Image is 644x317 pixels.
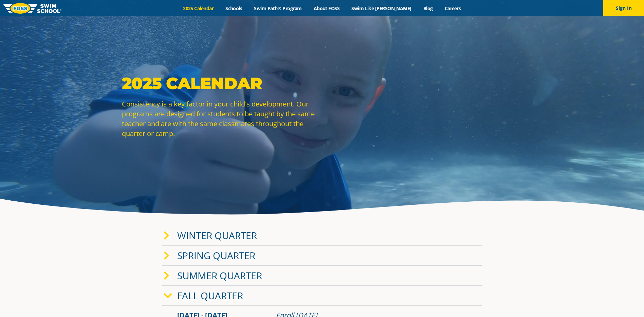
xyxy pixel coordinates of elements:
a: Careers [439,5,467,12]
a: 2025 Calendar [177,5,220,12]
a: Swim Like [PERSON_NAME] [346,5,418,12]
a: Schools [220,5,248,12]
a: Blog [417,5,439,12]
strong: 2025 Calendar [122,73,262,93]
a: Swim Path® Program [248,5,308,12]
img: FOSS Swim School Logo [3,3,61,14]
a: Winter Quarter [177,229,257,242]
p: Consistency is a key factor in your child's development. Our programs are designed for students t... [122,99,319,138]
a: Spring Quarter [177,249,255,262]
a: About FOSS [308,5,346,12]
a: Summer Quarter [177,269,262,282]
a: Fall Quarter [177,289,243,302]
